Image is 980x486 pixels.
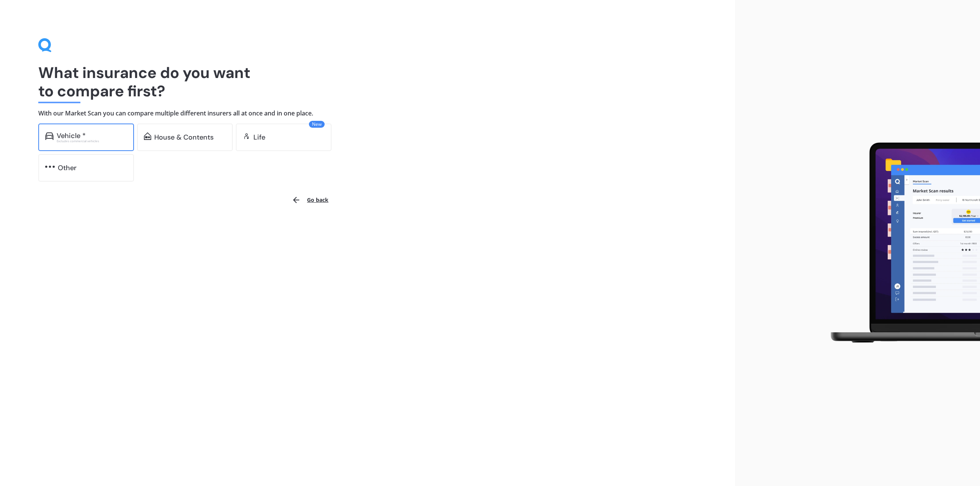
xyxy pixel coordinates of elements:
img: life.f720d6a2d7cdcd3ad642.svg [243,132,250,140]
h1: What insurance do you want to compare first? [38,63,697,100]
span: New [309,121,325,128]
div: Vehicle * [57,132,86,140]
div: Life [253,133,265,141]
img: car.f15378c7a67c060ca3f3.svg [45,132,54,140]
img: laptop.webp [820,138,980,348]
div: Excludes commercial vehicles [57,140,127,143]
img: other.81dba5aafe580aa69f38.svg [45,163,55,171]
div: Other [58,164,77,172]
img: home-and-contents.b802091223b8502ef2dd.svg [144,132,151,140]
button: Go back [287,191,333,209]
div: House & Contents [154,133,214,141]
h4: With our Market Scan you can compare multiple different insurers all at once and in one place. [38,109,697,117]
